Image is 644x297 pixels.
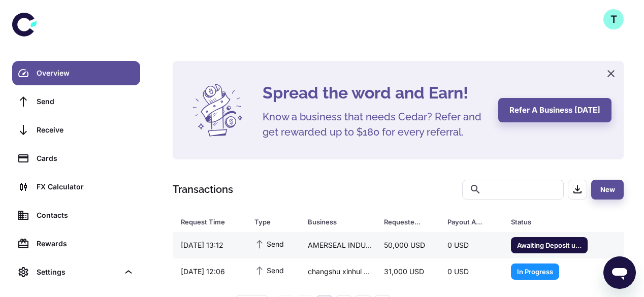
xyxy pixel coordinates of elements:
a: Overview [12,61,140,85]
div: Cards [37,153,134,164]
span: Status [511,215,588,229]
div: [DATE] 12:06 [173,262,246,281]
button: T [603,9,624,29]
div: Request Time [181,215,229,229]
a: Receive [12,118,140,142]
span: Send [254,265,284,276]
div: Send [37,96,134,107]
a: Cards [12,146,140,171]
span: Send [254,238,284,249]
span: In Progress [511,266,559,276]
div: Settings [37,267,119,278]
div: 0 USD [439,236,503,255]
span: Requested Amount [384,215,435,229]
a: Send [12,89,140,114]
div: Overview [37,68,134,79]
h5: Know a business that needs Cedar? Refer and get rewarded up to $180 for every referral. [263,109,486,140]
h1: Transactions [173,182,233,197]
span: Type [254,215,296,229]
div: Rewards [37,238,134,249]
button: Refer a business [DATE] [498,98,611,122]
div: 50,000 USD [376,236,439,255]
div: 0 USD [439,262,503,281]
button: New [591,180,624,200]
div: Receive [37,124,134,136]
span: Payout Amount [447,215,499,229]
a: Contacts [12,203,140,227]
span: Awaiting Deposit until [DATE] 16:24 [511,240,588,250]
div: Contacts [37,210,134,221]
div: Payout Amount [447,215,486,229]
div: Status [511,215,574,229]
div: changshu xinhui knitting. [DOMAIN_NAME] [300,262,376,281]
div: Requested Amount [384,215,422,229]
a: FX Calculator [12,175,140,199]
div: [DATE] 13:12 [173,236,246,255]
a: Rewards [12,232,140,256]
iframe: Button to launch messaging window [603,256,636,289]
div: AMERSEAL INDUSTRIAL SDN BHD [300,236,376,255]
div: Type [254,215,282,229]
h4: Spread the word and Earn! [263,81,486,105]
div: 31,000 USD [376,262,439,281]
div: Settings [12,260,140,284]
div: FX Calculator [37,181,134,192]
span: Request Time [181,215,242,229]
